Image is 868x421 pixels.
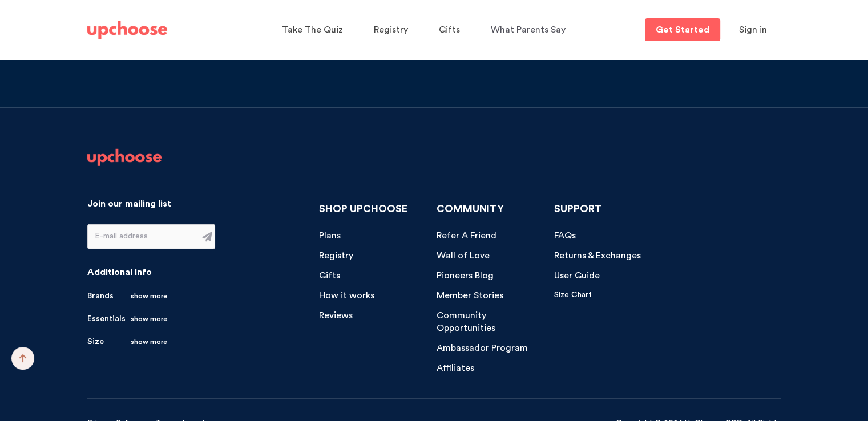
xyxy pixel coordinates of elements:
[437,362,474,375] a: Affiliates
[739,25,767,34] span: Sign in
[437,251,490,260] span: Wall of Love
[437,291,503,300] span: Member Stories
[131,336,167,347] span: show more
[374,25,408,34] span: Registry
[437,229,496,242] a: Refer A Friend
[87,199,171,208] span: Join our mailing list
[319,269,340,282] a: Gifts
[554,229,576,242] a: FAQs
[87,149,162,166] img: UpChoose
[319,249,353,262] a: Registry
[319,309,353,322] a: Reviews
[319,231,341,240] span: Plans
[282,25,343,34] span: Take The Quiz
[437,249,490,262] a: Wall of Love
[319,271,340,280] span: Gifts
[131,290,167,302] span: show more
[656,25,709,34] p: Get Started
[87,21,167,39] img: UpChoose
[554,269,600,282] a: User Guide
[554,204,602,214] span: SUPPORT
[87,149,162,172] a: UpChoose
[87,313,167,325] a: Essentials
[554,249,641,262] a: Returns & Exchanges
[87,18,167,42] a: UpChoose
[319,229,341,242] a: Plans
[554,251,641,260] span: Returns & Exchanges
[437,204,504,214] span: COMMUNITY
[437,231,496,240] span: Refer A Friend
[491,19,569,41] a: What Parents Say
[319,311,353,320] span: Reviews
[88,225,195,249] input: E-mail address
[131,313,167,325] span: show more
[87,268,152,277] span: Additional info
[491,25,566,34] span: What Parents Say
[374,19,411,41] a: Registry
[439,19,463,41] a: Gifts
[437,289,503,302] a: Member Stories
[319,289,374,302] a: How it works
[439,25,460,34] span: Gifts
[319,291,374,300] span: How it works
[437,343,528,353] span: Ambassador Program
[554,291,592,299] span: Size Chart
[319,251,353,260] span: Registry
[87,336,167,347] a: Size
[725,18,781,41] button: Sign in
[319,204,407,214] span: SHOP UPCHOOSE
[437,269,494,282] a: Pioneers Blog
[554,231,576,240] span: FAQs
[437,271,494,280] span: Pioneers Blog
[437,311,495,333] span: Community Opportunities
[437,363,474,373] span: Affiliates
[282,19,346,41] a: Take The Quiz
[87,290,167,302] a: Brands
[645,18,720,41] a: Get Started
[437,309,546,335] a: Community Opportunities
[437,342,528,355] a: Ambassador Program
[554,289,592,301] a: Size Chart
[554,271,600,280] span: User Guide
